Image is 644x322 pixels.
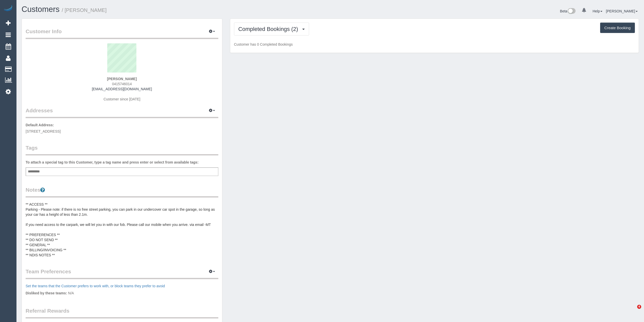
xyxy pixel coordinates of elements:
span: [STREET_ADDRESS] [26,129,61,133]
iframe: Intercom live chat [627,305,639,317]
button: Create Booking [600,23,635,33]
span: 4 [637,305,641,309]
legend: Customer Info [26,28,218,39]
span: Completed Bookings (2) [238,26,301,32]
strong: [PERSON_NAME] [107,77,137,81]
img: Automaid Logo [3,5,13,12]
span: N/A [68,291,74,295]
legend: Referral Rewards [26,307,218,318]
p: Customer has 0 Completed Bookings [234,42,635,47]
a: Help [593,9,602,13]
img: New interface [567,8,576,15]
legend: Tags [26,144,218,155]
label: Default Address: [26,122,54,128]
a: Beta [560,9,576,13]
a: Customers [22,5,60,14]
label: To attach a special tag to this Customer, type a tag name and press enter or select from availabl... [26,160,199,165]
legend: Team Preferences [26,268,218,279]
small: / [PERSON_NAME] [62,7,107,13]
span: 0415746014 [112,82,132,86]
a: [PERSON_NAME] [606,9,638,13]
span: Customer since [DATE] [103,97,140,101]
legend: Notes [26,186,218,198]
a: [EMAIL_ADDRESS][DOMAIN_NAME] [92,87,152,91]
label: Disliked by these teams: [26,291,67,296]
a: Set the teams that the Customer prefers to work with, or block teams they prefer to avoid [26,284,165,288]
pre: ** ACCESS ** Parking - Please note: if there is no free street parking, you can park in our under... [26,202,218,258]
button: Completed Bookings (2) [234,23,309,35]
